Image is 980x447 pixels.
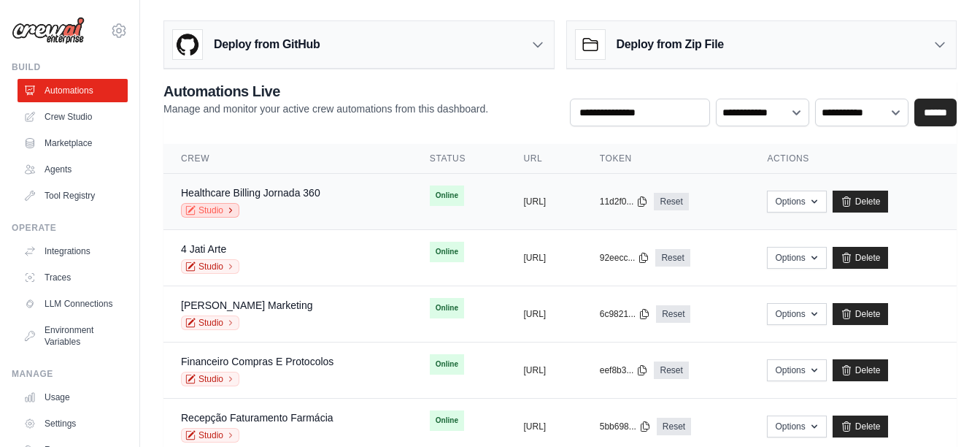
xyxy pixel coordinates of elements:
span: Online [430,242,464,262]
a: Reset [655,249,690,267]
a: Integrations [18,240,128,263]
th: Status [412,144,506,174]
a: Studio [181,372,239,386]
a: Recepção Faturamento Farmácia [181,412,333,424]
a: [PERSON_NAME] Marketing [181,299,313,311]
img: GitHub Logo [173,30,202,59]
button: Options [767,247,826,269]
a: Delete [833,247,889,269]
a: 4 Jati Arte [181,243,226,255]
div: Manage [12,368,128,380]
a: Reset [654,362,688,379]
a: Tool Registry [18,184,128,207]
a: Studio [181,203,239,218]
a: LLM Connections [18,292,128,316]
h2: Automations Live [163,81,488,102]
button: 92eecc... [600,252,650,264]
a: Marketplace [18,131,128,155]
th: Crew [163,144,412,174]
span: Online [430,186,464,206]
img: Logo [12,17,85,45]
span: Online [430,298,464,318]
a: Delete [833,359,889,381]
a: Automations [18,79,128,102]
span: Online [430,410,464,431]
div: Operate [12,222,128,234]
a: Reset [656,305,690,323]
a: Healthcare Billing Jornada 360 [181,187,320,199]
a: Studio [181,316,239,330]
a: Financeiro Compras E Protocolos [181,356,333,367]
a: Delete [833,191,889,213]
a: Crew Studio [18,105,128,129]
button: eef8b3... [600,364,649,376]
button: 6c9821... [600,308,650,320]
div: Build [12,61,128,73]
button: Options [767,191,826,213]
button: 11d2f0... [600,196,649,207]
a: Agents [18,158,128,181]
a: Studio [181,259,239,274]
th: Token [582,144,750,174]
button: Options [767,359,826,381]
h3: Deploy from GitHub [214,36,320,53]
th: URL [506,144,582,174]
a: Reset [657,418,691,435]
button: Options [767,416,826,438]
a: Settings [18,412,128,435]
a: Usage [18,386,128,409]
p: Manage and monitor your active crew automations from this dashboard. [163,102,488,116]
a: Studio [181,428,239,443]
span: Online [430,354,464,375]
a: Environment Variables [18,318,128,354]
button: 5bb698... [600,421,651,432]
a: Reset [654,193,688,210]
a: Delete [833,303,889,325]
button: Options [767,303,826,325]
a: Traces [18,266,128,289]
th: Actions [749,144,957,174]
a: Delete [833,416,889,438]
h3: Deploy from Zip File [617,36,724,53]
